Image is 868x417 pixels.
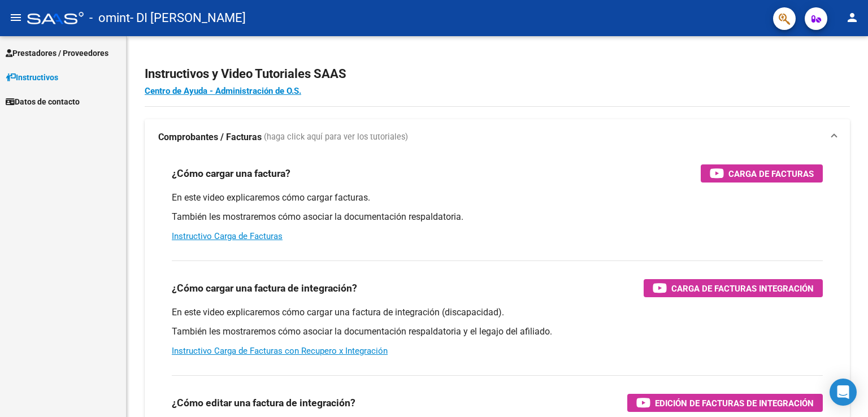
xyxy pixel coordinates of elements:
[158,131,262,144] strong: Comprobantes / Facturas
[264,131,408,144] span: (haga click aquí para ver los tutoriales)
[644,279,823,297] button: Carga de Facturas Integración
[701,164,823,183] button: Carga de Facturas
[9,11,23,24] mat-icon: menu
[728,167,814,181] span: Carga de Facturas
[130,6,246,31] span: - DI [PERSON_NAME]
[6,47,108,59] span: Prestadores / Proveedores
[655,396,814,410] span: Edición de Facturas de integración
[6,71,58,84] span: Instructivos
[145,86,301,96] a: Centro de Ayuda - Administración de O.S.
[172,166,290,181] h3: ¿Cómo cargar una factura?
[830,379,857,406] div: Open Intercom Messenger
[145,119,850,155] mat-expansion-panel-header: Comprobantes / Facturas (haga click aquí para ver los tutoriales)
[172,231,283,241] a: Instructivo Carga de Facturas
[172,192,823,204] p: En este video explicaremos cómo cargar facturas.
[6,95,80,108] span: Datos de contacto
[845,11,859,24] mat-icon: person
[89,6,130,31] span: - omint
[145,63,850,85] h2: Instructivos y Video Tutoriales SAAS
[172,325,823,338] p: También les mostraremos cómo asociar la documentación respaldatoria y el legajo del afiliado.
[172,306,823,319] p: En este video explicaremos cómo cargar una factura de integración (discapacidad).
[172,346,388,356] a: Instructivo Carga de Facturas con Recupero x Integración
[172,280,357,296] h3: ¿Cómo cargar una factura de integración?
[627,394,823,412] button: Edición de Facturas de integración
[671,281,814,296] span: Carga de Facturas Integración
[172,395,355,411] h3: ¿Cómo editar una factura de integración?
[172,211,823,223] p: También les mostraremos cómo asociar la documentación respaldatoria.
